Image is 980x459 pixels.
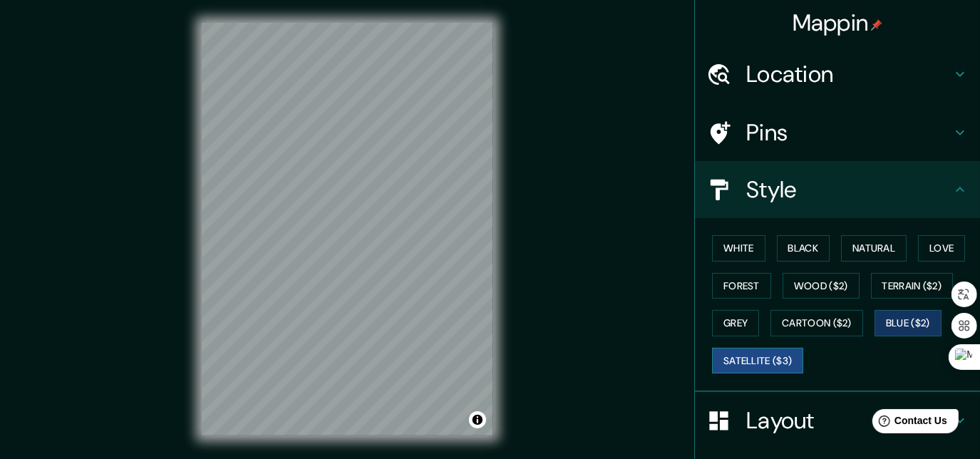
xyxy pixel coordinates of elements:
[871,273,954,299] button: Terrain ($2)
[712,273,771,299] button: Forest
[746,118,951,147] h4: Pins
[793,9,883,37] h4: Mappin
[746,60,951,88] h4: Location
[202,23,493,435] canvas: Map
[783,273,860,299] button: Wood ($2)
[746,175,951,204] h4: Style
[695,46,980,103] div: Location
[777,235,830,262] button: Black
[695,161,980,218] div: Style
[712,235,765,262] button: White
[469,411,486,428] button: Toggle attribution
[712,348,803,374] button: Satellite ($3)
[746,406,951,435] h4: Layout
[695,104,980,161] div: Pins
[841,235,907,262] button: Natural
[918,235,965,262] button: Love
[770,310,863,336] button: Cartoon ($2)
[695,392,980,449] div: Layout
[875,310,942,336] button: Blue ($2)
[712,310,759,336] button: Grey
[853,403,964,443] iframe: Help widget launcher
[871,19,882,31] img: pin-icon.png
